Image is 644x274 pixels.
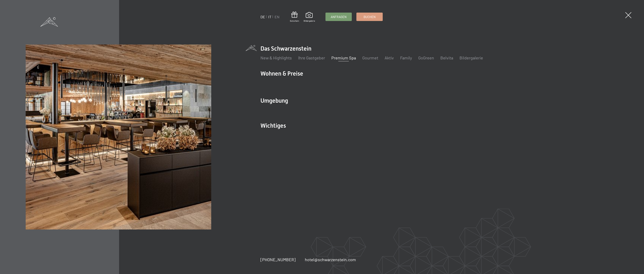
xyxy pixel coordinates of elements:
[364,15,376,19] span: Buchen
[260,14,265,19] a: DE
[290,12,299,22] a: Gutschein
[298,55,325,60] a: Ihre Gastgeber
[331,55,356,60] a: Premium Spa
[459,55,483,60] a: Bildergalerie
[260,257,296,262] span: [PHONE_NUMBER]
[260,257,296,262] a: [PHONE_NUMBER]
[268,14,271,19] a: IT
[440,55,453,60] a: Belvita
[357,13,382,21] a: Buchen
[418,55,434,60] a: GoGreen
[385,55,394,60] a: Aktiv
[400,55,412,60] a: Family
[362,55,378,60] a: Gourmet
[260,55,292,60] a: New & Highlights
[290,19,299,22] span: Gutschein
[326,13,352,21] a: Anfragen
[305,257,356,262] a: hotel@schwarzenstein.com
[304,12,315,22] a: Bildergalerie
[331,15,347,19] span: Anfragen
[26,45,211,229] img: Ein Wellness-Urlaub in Südtirol – 7.700 m² Spa, 10 Saunen
[275,14,279,19] a: EN
[304,19,315,22] span: Bildergalerie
